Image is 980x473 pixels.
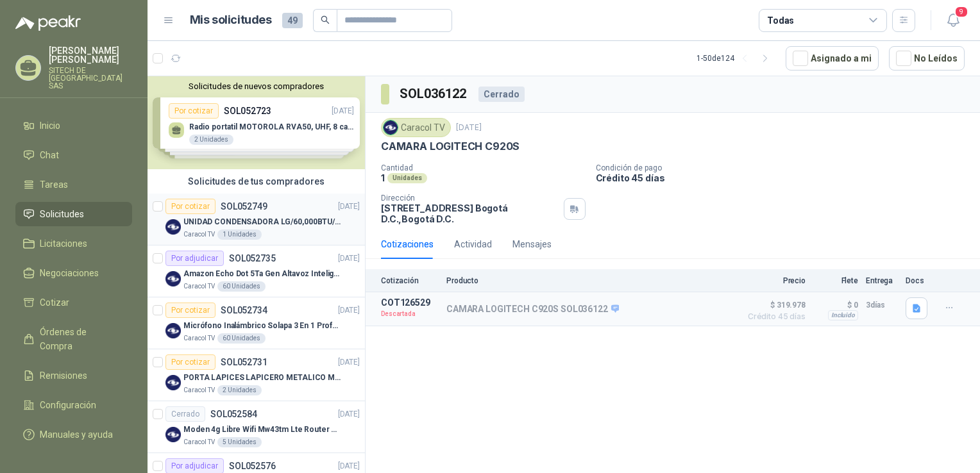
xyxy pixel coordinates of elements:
a: Manuales y ayuda [15,422,132,447]
p: Caracol TV [183,229,215,240]
div: Todas [767,13,794,28]
button: Asignado a mi [786,46,879,71]
div: Cerrado [165,406,205,422]
p: [DATE] [338,356,360,369]
a: Solicitudes [15,202,132,226]
span: Licitaciones [40,236,87,251]
div: 1 - 50 de 124 [697,48,775,69]
span: $ 319.978 [741,297,806,313]
p: 3 días [866,297,898,313]
p: SOL052576 [229,461,276,470]
span: Manuales y ayuda [40,427,113,442]
div: Por cotizar [165,199,215,214]
p: CAMARA LOGITECH C920S SOL036122 [446,304,619,315]
p: SOL052731 [221,358,267,367]
div: 1 Unidades [217,229,262,240]
p: Docs [906,276,931,285]
p: Descartada [381,308,439,320]
p: Caracol TV [183,385,215,395]
p: SOL052735 [229,254,276,263]
span: Tareas [40,178,68,192]
p: Precio [741,276,806,285]
p: Caracol TV [183,437,215,447]
div: Solicitudes de nuevos compradoresPor cotizarSOL052723[DATE] Radio portatil MOTOROLA RVA50, UHF, 8... [148,76,365,169]
p: Cotización [381,276,439,285]
p: Flete [813,276,858,285]
a: CerradoSOL052584[DATE] Company LogoModen 4g Libre Wifi Mw43tm Lte Router Móvil Internet 5ghzCarac... [148,401,365,453]
span: Crédito 45 días [741,313,806,320]
h1: Mis solicitudes [190,11,272,29]
a: Configuración [15,393,132,417]
p: Dirección [381,194,559,203]
div: Por adjudicar [165,251,224,266]
p: [DATE] [338,253,360,265]
span: Remisiones [40,369,87,383]
div: Mensajes [512,237,552,251]
a: Cotizar [15,290,132,315]
a: Negociaciones [15,261,132,285]
p: $ 0 [813,297,858,313]
img: Logo peakr [15,15,81,31]
span: 49 [282,13,303,28]
p: Amazon Echo Dot 5Ta Gen Altavoz Inteligente Alexa Azul [183,268,343,280]
button: No Leídos [889,46,965,71]
p: Crédito 45 días [596,172,976,183]
span: 9 [954,6,968,18]
p: 1 [381,172,385,183]
a: Por cotizarSOL052731[DATE] Company LogoPORTA LAPICES LAPICERO METALICO MALLA. IGUALES A LOS DEL L... [148,349,365,401]
img: Company Logo [165,271,181,286]
p: Caracol TV [183,281,215,292]
p: Caracol TV [183,333,215,344]
h3: SOL036122 [400,84,468,104]
p: PORTA LAPICES LAPICERO METALICO MALLA. IGUALES A LOS DEL LIK ADJUNTO [183,372,343,384]
div: Por cotizar [165,303,215,318]
p: UNIDAD CONDENSADORA LG/60,000BTU/220V/R410A: I [183,216,343,228]
span: Chat [40,148,59,162]
div: Cotizaciones [381,237,434,251]
button: 9 [942,9,965,32]
img: Company Logo [165,375,181,390]
p: SOL052584 [210,410,257,419]
a: Por adjudicarSOL052735[DATE] Company LogoAmazon Echo Dot 5Ta Gen Altavoz Inteligente Alexa AzulCa... [148,245,365,297]
span: Cotizar [40,295,69,310]
p: SOL052734 [221,306,267,315]
a: Licitaciones [15,231,132,256]
img: Company Logo [165,219,181,235]
a: Órdenes de Compra [15,320,132,358]
p: [DATE] [338,408,360,420]
a: Por cotizarSOL052734[DATE] Company LogoMicrófono Inalámbrico Solapa 3 En 1 Profesional F11-2 X2Ca... [148,297,365,349]
div: Unidades [387,173,427,183]
p: Condición de pago [596,163,976,172]
p: [DATE] [338,460,360,472]
a: Inicio [15,113,132,138]
p: [DATE] [338,201,360,213]
div: Solicitudes de tus compradores [148,169,365,194]
div: Caracol TV [381,118,451,137]
p: [STREET_ADDRESS] Bogotá D.C. , Bogotá D.C. [381,203,559,224]
div: Por cotizar [165,354,215,370]
p: Entrega [866,276,898,285]
img: Company Logo [384,120,398,135]
a: Tareas [15,172,132,197]
img: Company Logo [165,323,181,338]
div: 5 Unidades [217,437,262,447]
p: SOL052749 [221,202,267,211]
div: Cerrado [478,87,525,102]
p: COT126529 [381,297,439,308]
div: 2 Unidades [217,385,262,395]
span: Negociaciones [40,266,99,280]
p: SITECH DE [GEOGRAPHIC_DATA] SAS [49,67,132,90]
div: Incluido [828,310,858,320]
p: [PERSON_NAME] [PERSON_NAME] [49,46,132,64]
span: Configuración [40,398,96,412]
div: Actividad [454,237,492,251]
span: Órdenes de Compra [40,325,120,353]
p: CAMARA LOGITECH C920S [381,140,520,153]
p: Producto [446,276,734,285]
span: search [321,15,330,24]
a: Por cotizarSOL052749[DATE] Company LogoUNIDAD CONDENSADORA LG/60,000BTU/220V/R410A: ICaracol TV1 ... [148,194,365,245]
span: Inicio [40,119,60,133]
p: [DATE] [338,304,360,317]
div: 60 Unidades [217,333,266,344]
a: Chat [15,143,132,167]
